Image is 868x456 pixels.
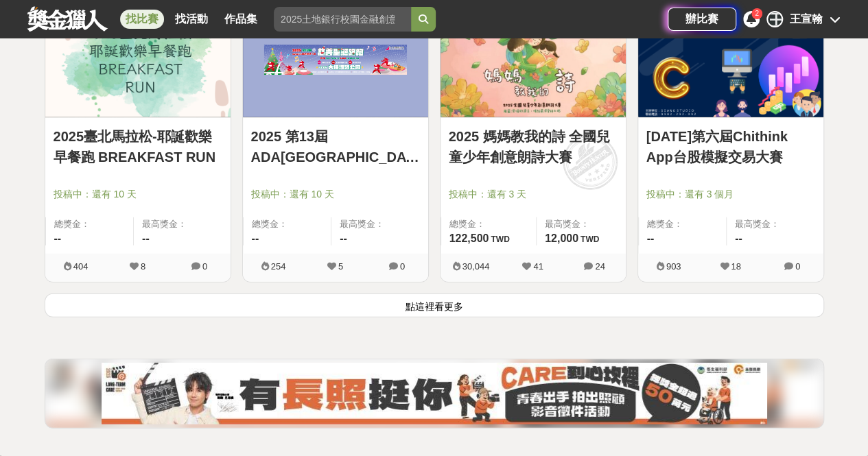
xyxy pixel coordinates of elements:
span: 投稿中：還有 10 天 [251,187,420,202]
span: 總獎金： [252,217,323,231]
span: 最高獎金： [142,217,222,231]
a: Cover Image [638,3,823,118]
span: 0 [400,261,405,272]
span: 5 [338,261,343,272]
img: Cover Image [441,3,626,117]
span: 12,000 [545,232,578,244]
a: 找活動 [169,10,213,29]
span: -- [142,232,150,244]
span: 2 [755,10,759,17]
span: 254 [271,261,286,272]
span: -- [252,232,259,244]
span: 0 [202,261,207,272]
span: 903 [666,261,681,272]
div: 王宣翰 [790,11,823,27]
span: -- [647,232,655,244]
img: Cover Image [45,3,231,117]
input: 2025土地銀行校園金融創意挑戰賽：從你出發 開啟智慧金融新頁 [274,7,411,32]
a: 2025 第13屆ADA[GEOGRAPHIC_DATA]建築世代會慈善聖誕路跑 [251,126,420,167]
a: [DATE]第六屆Chithink App台股模擬交易大賽 [646,126,815,167]
span: 41 [533,261,543,272]
span: 總獎金： [54,217,126,231]
span: 18 [731,261,740,272]
span: 投稿中：還有 3 個月 [646,187,815,202]
a: 2025臺北馬拉松-耶誕歡樂早餐跑 BREAKFAST RUN [54,126,222,167]
a: 辦比賽 [668,8,736,31]
span: 投稿中：還有 3 天 [449,187,618,202]
span: 24 [595,261,605,272]
img: Cover Image [243,3,428,117]
div: 王 [766,11,783,27]
a: Cover Image [441,3,626,118]
span: 最高獎金： [545,217,618,231]
img: 0454c82e-88f2-4dcc-9ff1-cb041c249df3.jpg [102,363,767,424]
span: TWD [491,235,509,244]
a: 作品集 [219,10,263,29]
span: 總獎金： [647,217,718,231]
span: 最高獎金： [735,217,815,231]
span: 122,500 [449,232,489,244]
a: 找比賽 [120,10,164,29]
span: 8 [141,261,145,272]
span: 30,044 [462,261,490,272]
span: 總獎金： [449,217,528,231]
a: Cover Image [45,3,231,118]
img: Cover Image [638,3,823,117]
span: TWD [580,235,599,244]
span: 0 [795,261,800,272]
span: 投稿中：還有 10 天 [54,187,222,202]
span: 404 [73,261,89,272]
span: 最高獎金： [340,217,420,231]
button: 點這裡看更多 [45,293,824,317]
span: -- [735,232,742,244]
span: -- [54,232,62,244]
a: 2025 媽媽教我的詩 全國兒童少年創意朗詩大賽 [449,126,618,167]
span: -- [340,232,347,244]
a: Cover Image [243,3,428,118]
